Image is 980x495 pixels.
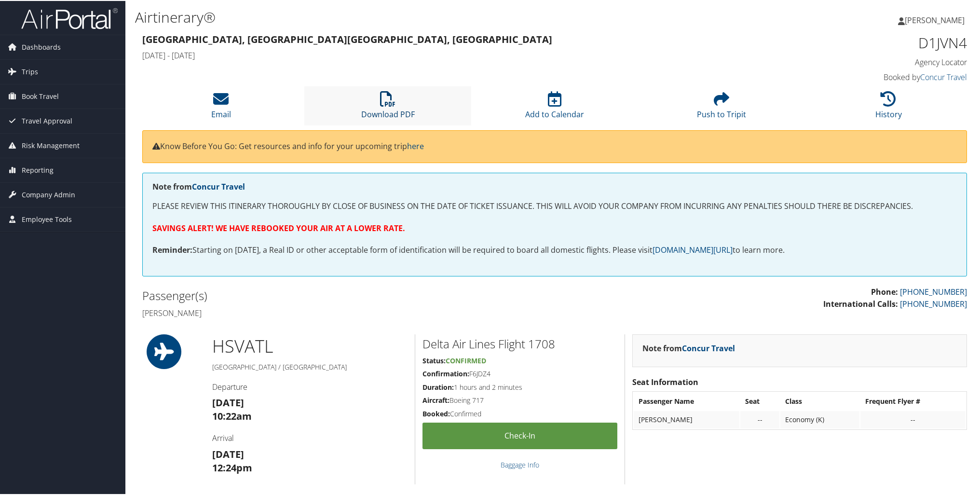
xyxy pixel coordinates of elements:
h4: Departure [212,381,408,391]
span: Book Travel [22,83,59,108]
a: Download PDF [361,96,415,119]
strong: Aircraft: [422,395,449,404]
span: Trips [22,59,38,83]
a: Push to Tripit [697,96,746,119]
a: Concur Travel [920,71,967,82]
td: [PERSON_NAME] [634,410,739,427]
h5: F6JDZ4 [422,368,617,378]
h5: 1 hours and 2 minutes [422,382,617,391]
th: Passenger Name [634,392,739,409]
div: -- [865,414,961,423]
strong: [GEOGRAPHIC_DATA], [GEOGRAPHIC_DATA] [GEOGRAPHIC_DATA], [GEOGRAPHIC_DATA] [142,32,552,45]
a: Concur Travel [682,342,735,353]
td: Economy (K) [780,410,859,427]
span: Travel Approval [22,108,72,132]
p: PLEASE REVIEW THIS ITINERARY THOROUGHLY BY CLOSE OF BUSINESS ON THE DATE OF TICKET ISSUANCE. THIS... [152,199,957,212]
th: Class [780,392,859,409]
strong: Confirmation: [422,368,469,377]
h1: D1JVN4 [772,32,967,52]
h5: Confirmed [422,408,617,418]
strong: 10:22am [212,409,252,422]
span: Reporting [22,157,54,181]
h4: Agency Locator [772,56,967,67]
strong: International Calls: [823,298,898,308]
a: Check-in [422,422,617,448]
h2: Passenger(s) [142,287,547,303]
img: airportal-logo.png [21,6,118,29]
strong: [DATE] [212,395,244,408]
span: [PERSON_NAME] [905,14,965,25]
h4: [PERSON_NAME] [142,307,547,317]
div: -- [745,414,775,423]
strong: Booked: [422,408,450,417]
a: [PHONE_NUMBER] [900,286,967,296]
strong: Phone: [871,286,898,296]
strong: Reminder: [152,244,192,254]
h5: Boeing 717 [422,395,617,404]
th: Frequent Flyer # [860,392,966,409]
a: Email [211,96,231,119]
h2: Delta Air Lines Flight 1708 [422,335,617,351]
h5: [GEOGRAPHIC_DATA] / [GEOGRAPHIC_DATA] [212,361,408,371]
a: History [875,96,902,119]
span: Risk Management [22,133,80,157]
p: Starting on [DATE], a Real ID or other acceptable form of identification will be required to boar... [152,243,957,256]
strong: Note from [642,342,735,353]
h1: HSV ATL [212,333,408,357]
span: Dashboards [22,34,61,58]
p: Know Before You Go: Get resources and info for your upcoming trip [152,139,957,152]
span: Employee Tools [22,206,72,231]
a: Add to Calendar [525,96,584,119]
a: [DOMAIN_NAME][URL] [653,244,733,254]
a: [PERSON_NAME] [898,5,974,34]
a: Baggage Info [501,459,539,468]
strong: Status: [422,355,446,364]
strong: 12:24pm [212,460,252,473]
th: Seat [740,392,779,409]
strong: SAVINGS ALERT! WE HAVE REBOOKED YOUR AIR AT A LOWER RATE. [152,222,405,233]
span: Confirmed [446,355,486,364]
a: [PHONE_NUMBER] [900,298,967,308]
strong: Duration: [422,382,454,391]
a: Concur Travel [192,180,245,191]
strong: Seat Information [632,376,698,386]
strong: [DATE] [212,447,244,460]
h4: Booked by [772,71,967,82]
h1: Airtinerary® [135,6,694,27]
span: Company Admin [22,182,75,206]
a: here [407,140,424,151]
h4: Arrival [212,432,408,442]
h4: [DATE] - [DATE] [142,49,757,60]
strong: Note from [152,180,245,191]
